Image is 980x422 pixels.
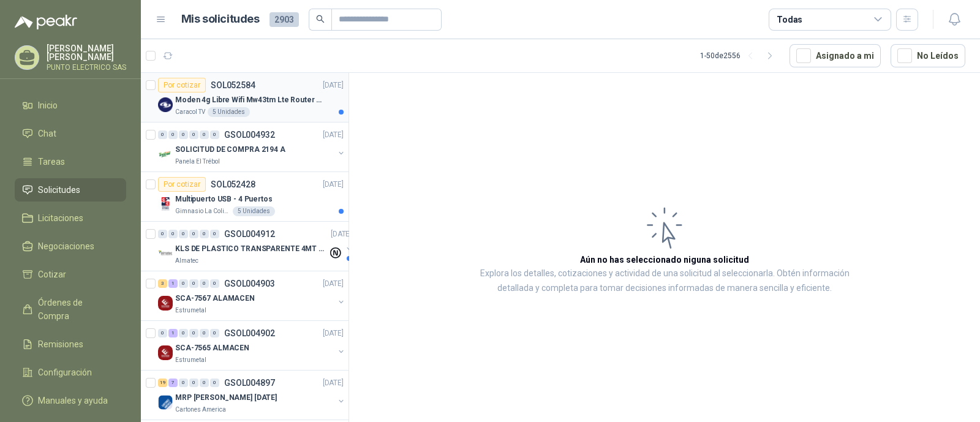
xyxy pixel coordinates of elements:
[158,127,346,167] a: 0 0 0 0 0 0 GSOL004932[DATE] Company LogoSOLICITUD DE COMPRA 2194 APanela El Trébol
[168,329,178,337] div: 1
[38,366,92,379] span: Configuración
[323,179,344,190] p: [DATE]
[323,278,344,290] p: [DATE]
[472,266,858,296] p: Explora los detalles, cotizaciones y actividad de una solicitud al seleccionarla. Obtén informaci...
[38,268,66,281] span: Cotizar
[224,279,275,288] p: GSOL004903
[175,392,277,404] p: MRP [PERSON_NAME] [DATE]
[175,243,328,255] p: KLS DE PLASTICO TRANSPARENTE 4MT CAL 4 Y CINTA TRA
[158,147,173,162] img: Company Logo
[175,94,328,106] p: Moden 4g Libre Wifi Mw43tm Lte Router Móvil Internet 5ghz
[181,10,260,28] h1: Mis solicitudes
[777,13,802,26] div: Todas
[158,296,173,311] img: Company Logo
[141,172,349,222] a: Por cotizarSOL052428[DATE] Company LogoMultipuerto USB - 4 PuertosGimnasio La Colina5 Unidades
[175,256,198,266] p: Almatec
[175,293,255,304] p: SCA-7567 ALAMACEN
[175,194,273,205] p: Multipuerto USB - 4 Puertos
[175,206,230,216] p: Gimnasio La Colina
[158,379,167,387] div: 19
[224,130,275,139] p: GSOL004932
[15,178,126,202] a: Solicitudes
[179,130,188,139] div: 0
[189,279,198,288] div: 0
[158,326,346,365] a: 0 1 0 0 0 0 GSOL004902[DATE] Company LogoSCA-7565 ALMACENEstrumetal
[141,73,349,122] a: Por cotizarSOL052584[DATE] Company LogoModen 4g Libre Wifi Mw43tm Lte Router Móvil Internet 5ghzC...
[158,345,173,360] img: Company Logo
[200,230,209,238] div: 0
[158,197,173,211] img: Company Logo
[189,329,198,337] div: 0
[168,279,178,288] div: 1
[224,329,275,337] p: GSOL004902
[158,246,173,261] img: Company Logo
[210,130,219,139] div: 0
[158,230,167,238] div: 0
[168,130,178,139] div: 0
[224,230,275,238] p: GSOL004912
[47,64,126,71] p: PUNTO ELECTRICO SAS
[38,211,83,225] span: Licitaciones
[200,379,209,387] div: 0
[175,306,206,315] p: Estrumetal
[38,99,58,112] span: Inicio
[580,253,749,266] h3: Aún no has seleccionado niguna solicitud
[15,15,77,29] img: Logo peakr
[323,80,344,91] p: [DATE]
[15,263,126,286] a: Cotizar
[179,379,188,387] div: 0
[15,94,126,117] a: Inicio
[790,44,881,67] button: Asignado a mi
[269,12,299,27] span: 2903
[189,130,198,139] div: 0
[179,230,188,238] div: 0
[175,405,226,415] p: Cartones America
[175,107,205,117] p: Caracol TV
[224,379,275,387] p: GSOL004897
[15,291,126,328] a: Órdenes de Compra
[175,355,206,365] p: Estrumetal
[179,329,188,337] div: 0
[38,127,56,140] span: Chat
[158,395,173,410] img: Company Logo
[211,180,255,189] p: SOL052428
[38,239,94,253] span: Negociaciones
[208,107,250,117] div: 5 Unidades
[15,150,126,173] a: Tareas
[38,337,83,351] span: Remisiones
[189,379,198,387] div: 0
[38,296,115,323] span: Órdenes de Compra
[38,394,108,407] span: Manuales y ayuda
[15,361,126,384] a: Configuración
[158,227,354,266] a: 0 0 0 0 0 0 GSOL004912[DATE] Company LogoKLS DE PLASTICO TRANSPARENTE 4MT CAL 4 Y CINTA TRAAlmatec
[175,144,285,156] p: SOLICITUD DE COMPRA 2194 A
[158,78,206,92] div: Por cotizar
[158,375,346,415] a: 19 7 0 0 0 0 GSOL004897[DATE] Company LogoMRP [PERSON_NAME] [DATE]Cartones America
[158,276,346,315] a: 3 1 0 0 0 0 GSOL004903[DATE] Company LogoSCA-7567 ALAMACENEstrumetal
[158,279,167,288] div: 3
[158,329,167,337] div: 0
[200,279,209,288] div: 0
[323,377,344,389] p: [DATE]
[15,206,126,230] a: Licitaciones
[168,379,178,387] div: 7
[891,44,965,67] button: No Leídos
[15,333,126,356] a: Remisiones
[700,46,780,66] div: 1 - 50 de 2556
[168,230,178,238] div: 0
[316,15,325,23] span: search
[47,44,126,61] p: [PERSON_NAME] [PERSON_NAME]
[331,228,352,240] p: [DATE]
[38,183,80,197] span: Solicitudes
[179,279,188,288] div: 0
[175,157,220,167] p: Panela El Trébol
[15,235,126,258] a: Negociaciones
[158,177,206,192] div: Por cotizar
[158,97,173,112] img: Company Logo
[233,206,275,216] div: 5 Unidades
[323,328,344,339] p: [DATE]
[210,329,219,337] div: 0
[211,81,255,89] p: SOL052584
[200,130,209,139] div: 0
[200,329,209,337] div: 0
